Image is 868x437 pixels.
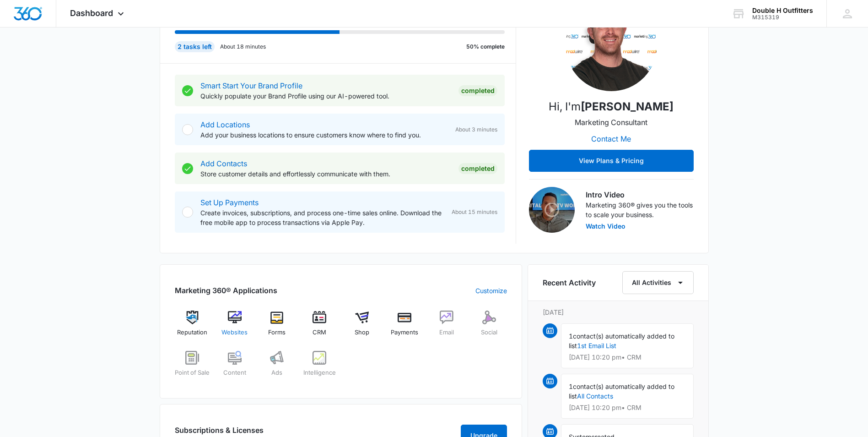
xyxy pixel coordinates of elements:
[177,328,207,337] span: Reputation
[200,159,247,168] a: Add Contacts
[302,351,337,384] a: Intelligence
[577,342,616,350] a: 1st Email List
[581,100,674,113] strong: [PERSON_NAME]
[569,354,686,361] p: [DATE] 10:20 pm • CRM
[220,43,266,51] p: About 18 minutes
[200,208,444,227] p: Create invoices, subscriptions, and process one-time sales online. Download the free mobile app t...
[302,311,337,344] a: CRM
[345,311,380,344] a: Shop
[529,187,575,233] img: Intro Video
[271,368,282,377] span: Ads
[529,150,694,172] button: View Plans & Pricing
[752,7,813,14] div: account name
[455,126,497,134] span: About 3 minutes
[458,85,497,96] div: Completed
[200,91,451,101] p: Quickly populate your Brand Profile using our AI-powered tool.
[466,43,505,51] p: 50% complete
[472,311,507,344] a: Social
[200,81,302,90] a: Smart Start Your Brand Profile
[303,368,336,377] span: Intelligence
[475,286,507,295] a: Customize
[200,198,259,207] a: Set Up Payments
[577,392,613,400] a: All Contacts
[586,189,694,200] h3: Intro Video
[586,200,694,219] p: Marketing 360® gives you the tools to scale your business.
[622,271,694,294] button: All Activities
[543,307,694,317] p: [DATE]
[752,14,813,21] div: account id
[569,382,573,390] span: 1
[221,328,248,337] span: Websites
[313,328,326,337] span: CRM
[387,311,422,344] a: Payments
[569,332,573,340] span: 1
[70,8,113,18] span: Dashboard
[223,368,246,377] span: Content
[586,223,625,229] button: Watch Video
[217,351,252,384] a: Content
[200,120,250,129] a: Add Locations
[569,404,686,411] p: [DATE] 10:20 pm • CRM
[217,311,252,344] a: Websites
[569,382,674,400] span: contact(s) automatically added to list
[355,328,369,337] span: Shop
[549,98,674,115] p: Hi, I'm
[429,311,464,344] a: Email
[575,117,647,128] p: Marketing Consultant
[259,311,295,344] a: Forms
[391,328,418,337] span: Payments
[200,130,448,140] p: Add your business locations to ensure customers know where to find you.
[268,328,286,337] span: Forms
[582,128,640,150] button: Contact Me
[439,328,454,337] span: Email
[259,351,295,384] a: Ads
[481,328,497,337] span: Social
[452,208,497,216] span: About 15 minutes
[175,311,210,344] a: Reputation
[569,332,674,350] span: contact(s) automatically added to list
[175,351,210,384] a: Point of Sale
[175,285,277,296] h2: Marketing 360® Applications
[175,41,215,52] div: 2 tasks left
[175,368,210,377] span: Point of Sale
[200,169,451,179] p: Store customer details and effortlessly communicate with them.
[458,163,497,174] div: Completed
[543,277,596,288] h6: Recent Activity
